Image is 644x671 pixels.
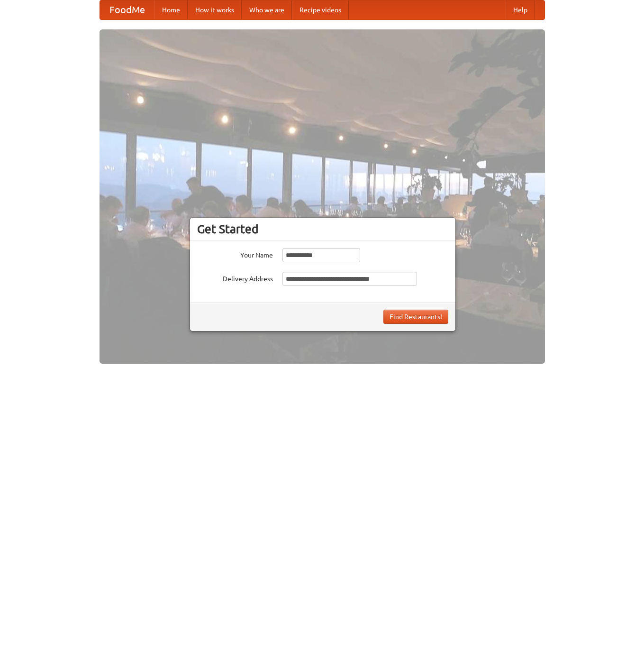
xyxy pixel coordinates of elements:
label: Delivery Address [197,272,273,284]
h3: Get Started [197,222,448,236]
button: Find Restaurants! [383,310,448,324]
a: Home [154,0,188,19]
a: FoodMe [100,0,154,19]
a: Recipe videos [292,0,349,19]
a: How it works [188,0,242,19]
a: Help [506,0,535,19]
a: Who we are [242,0,292,19]
label: Your Name [197,248,273,260]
